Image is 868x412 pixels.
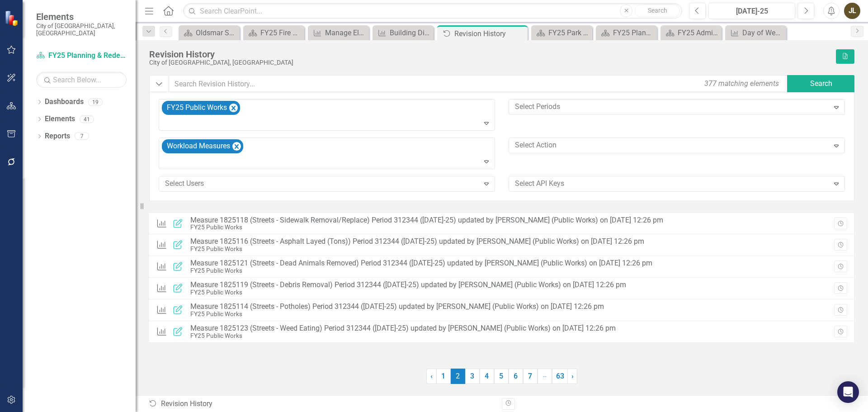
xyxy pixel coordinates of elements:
div: 7 [75,133,89,140]
div: [DATE]-25 [712,6,792,17]
div: Building Division Applications Received [390,27,431,38]
a: Building Division Applications Received [375,27,431,38]
a: 1 [436,369,451,384]
input: Search Revision History... [169,75,788,92]
div: Workload Measures [164,140,231,153]
button: JL [844,3,860,19]
div: Remove Workload Measures [232,142,241,151]
div: Measure 1825116 (Streets - Asphalt Layed (Tons)) Period 312344 ([DATE]-25) updated by [PERSON_NAM... [190,237,644,246]
div: Measure 1825119 (Streets - Debris Removal) Period 312344 ([DATE]-25) updated by [PERSON_NAME] (Pu... [190,281,626,289]
a: 63 [552,369,568,384]
a: 7 [523,369,538,384]
small: City of [GEOGRAPHIC_DATA], [GEOGRAPHIC_DATA] [36,22,127,37]
span: Search [648,7,667,14]
a: Oldsmar Strategy Plan [181,27,237,38]
div: FY25 Public Works [190,332,616,339]
div: Open Intercom Messenger [837,381,859,403]
span: ‹ [430,372,433,380]
div: FY25 Public Works [190,246,644,252]
a: 6 [509,369,523,384]
a: FY25 Fire Rescue - Strategic Plan [245,27,302,38]
div: Measure 1825123 (Streets - Weed Eating) Period 312344 ([DATE]-25) updated by [PERSON_NAME] (Publi... [190,324,616,332]
a: FY25 Admin Services - Strategic Plan [663,27,719,38]
span: › [571,372,574,380]
div: FY25 Public Works [190,311,604,317]
div: Day of Week Call Concurrency [742,27,784,38]
a: 3 [465,369,480,384]
div: Revision History [148,399,495,409]
a: Manage Elements [310,27,367,38]
img: ClearPoint Strategy [5,10,20,26]
div: Revision History [454,28,525,39]
div: FY25 Public Works [190,289,626,296]
button: Search [635,5,680,17]
a: Reports [45,131,70,142]
a: 5 [494,369,509,384]
a: 4 [480,369,494,384]
div: FY25 Public Works [164,101,228,114]
span: 2 [451,369,465,384]
div: Revision History [149,49,831,59]
div: FY25 Public Works [190,224,663,231]
button: Search [787,75,855,92]
div: 377 matching elements [702,76,781,91]
a: FY25 Park & Rec - Strategic Plan [533,27,590,38]
a: Day of Week Call Concurrency [727,27,784,38]
div: FY25 Planning & Redevelopment - Strategic Plan [613,27,655,38]
a: FY25 Planning & Redevelopment [36,51,127,61]
div: FY25 Public Works [190,267,652,274]
div: Measure 1825121 (Streets - Dead Animals Removed) Period 312344 ([DATE]-25) updated by [PERSON_NAM... [190,259,652,267]
div: Remove FY25 Public Works [229,104,238,112]
div: FY25 Admin Services - Strategic Plan [678,27,719,38]
div: Measure 1825114 (Streets - Potholes) Period 312344 ([DATE]-25) updated by [PERSON_NAME] (Public W... [190,303,604,311]
a: Elements [45,114,75,124]
input: Search ClearPoint... [183,3,682,19]
div: Oldsmar Strategy Plan [196,27,237,38]
div: FY25 Fire Rescue - Strategic Plan [260,27,302,38]
div: 19 [88,98,103,106]
div: Measure 1825118 (Streets - Sidewalk Removal/Replace) Period 312344 ([DATE]-25) updated by [PERSON... [190,216,663,224]
div: City of [GEOGRAPHIC_DATA], [GEOGRAPHIC_DATA] [149,59,831,66]
span: Elements [36,11,127,22]
a: Dashboards [45,97,84,107]
a: FY25 Planning & Redevelopment - Strategic Plan [598,27,655,38]
div: 41 [80,115,94,123]
button: [DATE]-25 [708,3,795,19]
div: FY25 Park & Rec - Strategic Plan [548,27,590,38]
div: Manage Elements [325,27,367,38]
input: Search Below... [36,72,127,88]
